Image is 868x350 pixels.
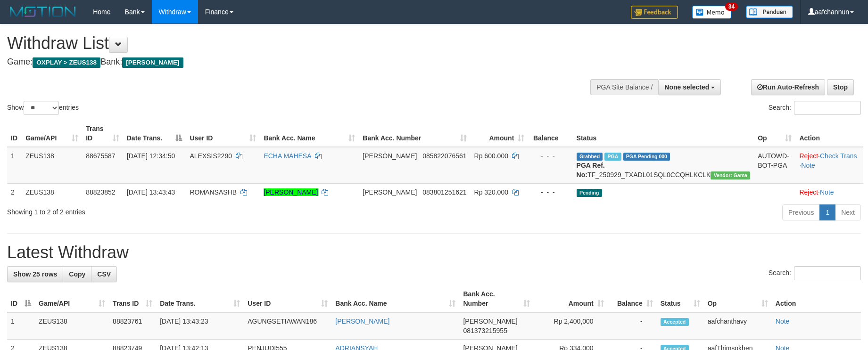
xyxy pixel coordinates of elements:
[711,171,750,179] span: Vendor URL: https://trx31.1velocity.biz
[7,34,569,53] h1: Withdraw List
[7,203,355,217] div: Showing 1 to 2 of 2 entries
[7,147,22,184] td: 1
[244,285,331,312] th: User ID: activate to sort column ascending
[534,285,608,312] th: Amount: activate to sort column ascending
[24,101,59,115] select: Showentries
[127,188,175,196] span: [DATE] 13:43:43
[827,79,854,95] a: Stop
[156,285,244,312] th: Date Trans.: activate to sort column ascending
[186,120,260,147] th: User ID: activate to sort column ascending
[22,183,82,201] td: ZEUS138
[363,188,417,196] span: [PERSON_NAME]
[795,120,863,147] th: Action
[123,120,186,147] th: Date Trans.: activate to sort column descending
[22,147,82,184] td: ZEUS138
[463,317,517,325] span: [PERSON_NAME]
[704,285,772,312] th: Op: activate to sort column ascending
[122,57,183,68] span: [PERSON_NAME]
[260,120,359,147] th: Bank Acc. Name: activate to sort column ascending
[799,188,818,196] a: Reject
[820,188,834,196] a: Note
[22,120,82,147] th: Game/API: activate to sort column ascending
[590,79,658,95] div: PGA Site Balance /
[335,317,389,325] a: [PERSON_NAME]
[704,312,772,340] td: aafchanthavy
[794,266,861,280] input: Search:
[664,83,709,91] span: None selected
[623,153,670,161] span: PGA Pending
[463,327,507,334] span: Copy 081373215955 to clipboard
[528,120,572,147] th: Balance
[363,152,417,160] span: [PERSON_NAME]
[819,204,835,220] a: 1
[33,57,100,68] span: OXPLAY > ZEUS138
[474,152,508,160] span: Rp 600.000
[631,6,678,19] img: Feedback.jpg
[127,152,175,160] span: [DATE] 12:34:50
[459,285,533,312] th: Bank Acc. Number: activate to sort column ascending
[692,6,732,19] img: Button%20Memo.svg
[474,188,508,196] span: Rp 320.000
[244,312,331,340] td: AGUNGSETIAWAN186
[359,120,470,147] th: Bank Acc. Number: activate to sort column ascending
[795,183,863,201] td: ·
[422,152,466,160] span: Copy 085822076561 to clipboard
[7,285,35,312] th: ID: activate to sort column descending
[769,266,861,280] label: Search:
[776,317,790,325] a: Note
[190,152,232,160] span: ALEXSIS2290
[35,285,109,312] th: Game/API: activate to sort column ascending
[820,152,857,160] a: Check Trans
[69,270,85,278] span: Copy
[7,101,79,115] label: Show entries
[769,101,861,115] label: Search:
[725,2,738,11] span: 34
[577,153,603,161] span: Grabbed
[604,153,621,161] span: Marked by aafpengsreynich
[772,285,861,312] th: Action
[97,270,111,278] span: CSV
[7,266,63,282] a: Show 25 rows
[86,152,115,160] span: 88675587
[573,120,754,147] th: Status
[7,243,861,262] h1: Latest Withdraw
[754,147,795,184] td: AUTOWD-BOT-PGA
[657,285,704,312] th: Status: activate to sort column ascending
[156,312,244,340] td: [DATE] 13:43:23
[63,266,91,282] a: Copy
[754,120,795,147] th: Op: activate to sort column ascending
[7,5,79,19] img: MOTION_logo.png
[471,120,529,147] th: Amount: activate to sort column ascending
[35,312,109,340] td: ZEUS138
[532,187,569,197] div: - - -
[658,79,721,95] button: None selected
[109,312,156,340] td: 88823761
[532,151,569,161] div: - - -
[577,189,602,197] span: Pending
[7,120,22,147] th: ID
[746,6,793,18] img: panduan.png
[422,188,466,196] span: Copy 083801251621 to clipboard
[573,147,754,184] td: TF_250929_TXADL01SQL0CCQHLKCLK
[7,183,22,201] td: 2
[86,188,115,196] span: 88823852
[577,162,605,179] b: PGA Ref. No:
[91,266,117,282] a: CSV
[661,318,689,326] span: Accepted
[751,79,825,95] a: Run Auto-Refresh
[190,188,237,196] span: ROMANSASHB
[782,204,820,220] a: Previous
[82,120,123,147] th: Trans ID: activate to sort column ascending
[109,285,156,312] th: Trans ID: activate to sort column ascending
[534,312,608,340] td: Rp 2,400,000
[795,147,863,184] td: · ·
[7,312,35,340] td: 1
[7,57,569,67] h4: Game: Bank:
[264,152,311,160] a: ECHA MAHESA
[608,312,657,340] td: -
[794,101,861,115] input: Search:
[835,204,861,220] a: Next
[608,285,657,312] th: Balance: activate to sort column ascending
[264,188,318,196] a: [PERSON_NAME]
[331,285,459,312] th: Bank Acc. Name: activate to sort column ascending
